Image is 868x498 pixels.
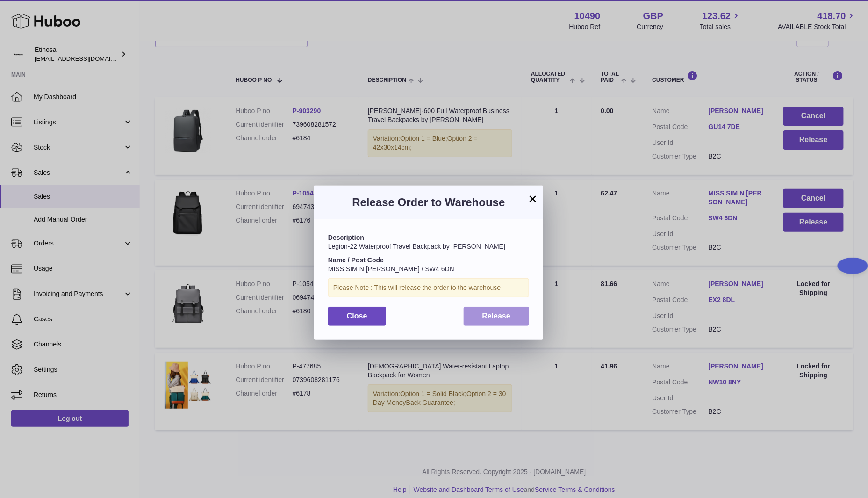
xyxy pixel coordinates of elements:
span: MISS SIM N [PERSON_NAME] / SW4 6DN [328,265,454,273]
h3: Release Order to Warehouse [328,195,529,210]
button: Close [328,307,386,326]
span: Release [482,312,511,320]
span: Close [347,312,367,320]
button: × [527,193,538,204]
button: Release [464,307,530,326]
div: Please Note : This will release the order to the warehouse [328,278,529,297]
strong: Name / Post Code [328,256,384,264]
strong: Description [328,234,364,241]
span: Legion-22 Waterproof Travel Backpack by [PERSON_NAME] [328,243,505,250]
